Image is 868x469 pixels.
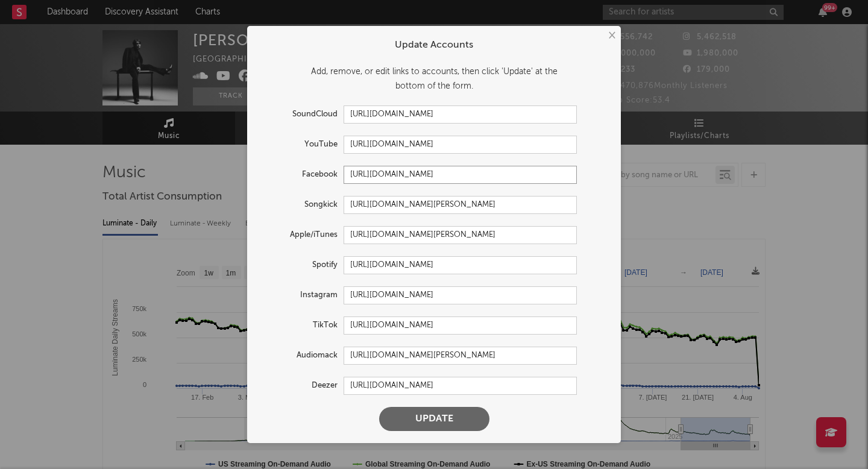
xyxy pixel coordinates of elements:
[259,38,609,52] div: Update Accounts
[259,288,344,303] label: Instagram
[259,379,344,393] label: Deezer
[259,168,344,182] label: Facebook
[379,407,489,431] button: Update
[605,29,618,42] button: ×
[259,258,344,272] label: Spotify
[259,348,344,363] label: Audiomack
[259,228,344,242] label: Apple/iTunes
[259,65,609,93] div: Add, remove, or edit links to accounts, then click 'Update' at the bottom of the form.
[259,137,344,152] label: YouTube
[259,107,344,122] label: SoundCloud
[259,198,344,212] label: Songkick
[259,318,344,333] label: TikTok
